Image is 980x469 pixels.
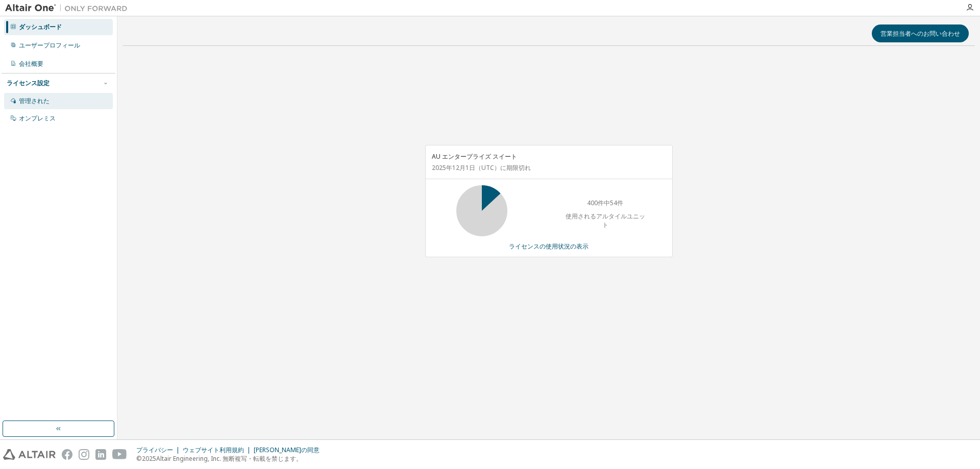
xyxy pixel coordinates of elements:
img: instagram.svg [79,449,89,460]
font: 営業担当者へのお問い合わせ [880,29,960,38]
font: Altair Engineering, Inc. 無断複写・転載を禁じます。 [156,454,302,463]
font: ユーザープロフィール [19,41,80,50]
img: altair_logo.svg [3,449,56,460]
font: ウェブサイト利用規約 [183,446,244,454]
font: 会社概要 [19,59,43,68]
img: youtube.svg [112,449,127,460]
button: 営業担当者へのお問い合わせ [872,24,969,42]
img: アルタイルワン [5,3,133,13]
font: 使用されるアルタイルユニット [566,212,645,229]
font: ライセンスの使用状況の表示 [509,242,589,251]
font: 400件中54件 [587,199,623,207]
font: [PERSON_NAME]の同意 [254,446,320,454]
font: ダッシュボード [19,22,62,31]
font: 2025年12月1日 [432,163,475,172]
font: プライバシー [136,446,173,454]
font: 2025 [142,454,156,463]
font: に期限切れ [500,163,531,172]
font: オンプレミス [19,114,56,122]
img: facebook.svg [62,449,72,460]
font: （UTC） [475,163,500,172]
font: © [136,454,142,463]
font: ライセンス設定 [7,79,50,87]
font: 管理された [19,96,50,105]
img: linkedin.svg [95,449,106,460]
font: AU エンタープライズ スイート [432,152,517,161]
